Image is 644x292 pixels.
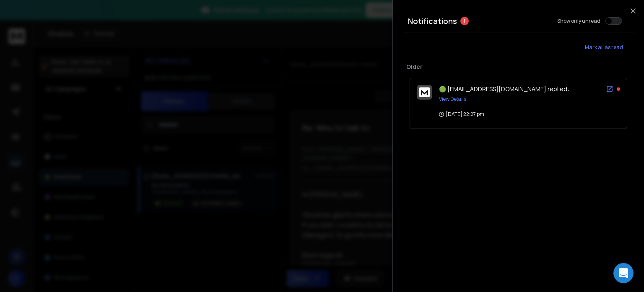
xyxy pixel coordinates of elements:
[406,63,631,71] p: Older
[613,263,634,283] div: Open Intercom Messenger
[439,111,484,118] p: [DATE] 22:27 pm
[460,17,469,25] span: 1
[439,85,569,93] span: 🟢 [EMAIL_ADDRESS][DOMAIN_NAME] replied:
[557,18,600,24] label: Show only unread
[408,15,457,27] h3: Notifications
[419,87,430,97] img: logo
[439,96,466,103] button: View Details
[574,39,634,56] button: Mark all as read
[585,44,623,51] span: Mark all as read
